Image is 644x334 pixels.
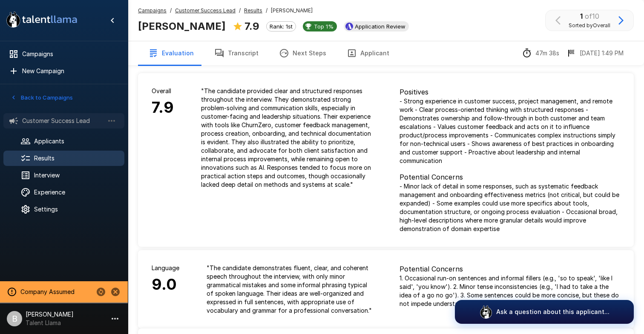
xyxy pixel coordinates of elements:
p: [DATE] 1:49 PM [580,49,624,57]
span: / [266,6,267,15]
span: Top 1% [310,23,337,30]
u: Customer Success Lead [175,7,236,14]
div: View profile in Ashby [344,21,409,31]
h6: 7.9 [152,95,174,120]
p: Ask a question about this applicant... [496,308,609,316]
span: Sorted by Overall [569,21,610,30]
div: The date and time when the interview was completed [566,48,624,58]
p: Overall [152,87,174,95]
p: Positives [400,87,620,97]
button: Applicant [336,41,400,65]
u: Results [244,7,262,14]
span: / [239,6,241,15]
button: Ask a question about this applicant... [455,300,634,324]
p: " The candidate demonstrates fluent, clear, and coherent speech throughout the interview, with on... [207,264,372,315]
p: Potential Concerns [400,172,620,182]
img: ashbyhq_logo.jpeg [345,23,353,30]
span: [PERSON_NAME] [271,6,313,15]
img: logo_glasses@2x.png [479,305,493,319]
p: " The candidate provided clear and structured responses throughout the interview. They demonstrat... [201,87,372,189]
b: 1 [580,12,583,20]
span: Application Review [351,23,409,30]
button: Next Steps [269,41,336,65]
b: [PERSON_NAME] [138,20,226,32]
p: 1. Occasional run-on sentences and informal fillers (e.g., 'so to speak', 'like I said', 'you kno... [400,274,620,308]
p: 47m 38s [535,49,559,57]
u: Campaigns [138,7,167,14]
button: Evaluation [138,41,204,65]
span: of 10 [585,12,599,20]
p: Potential Concerns [400,264,620,274]
span: Rank: 1st [267,23,296,30]
h6: 9.0 [152,272,179,297]
button: Transcript [204,41,269,65]
p: Language [152,264,179,272]
span: / [170,6,172,15]
p: - Minor lack of detail in some responses, such as systematic feedback management and onboarding e... [400,182,620,233]
div: The time between starting and completing the interview [522,48,559,58]
b: 7.9 [244,20,259,32]
p: - Strong experience in customer success, project management, and remote work - Clear process-orie... [400,97,620,165]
